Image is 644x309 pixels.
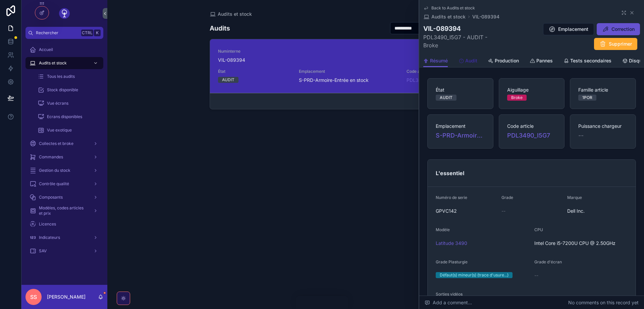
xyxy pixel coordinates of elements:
[567,195,582,200] span: Marque
[81,30,93,36] span: Ctrl
[423,24,498,33] h1: VIL-089394
[39,168,70,173] span: Gestion du stock
[210,11,252,17] a: Audits et stock
[436,131,485,140] a: S-PRD-Armoire-Entrée en stock
[436,259,468,264] span: Grade Plasturgie
[423,13,466,20] a: Audits et stock
[507,131,550,140] a: PDL3490_I5G7
[25,151,103,163] a: Commandes
[59,8,70,19] img: App logo
[39,141,73,146] span: Collectes et broke
[95,30,100,36] span: K
[299,77,369,84] span: S-PRD-Armoire-Entrée en stock
[436,292,463,297] span: Sorties vidéos
[431,5,475,11] span: Back to Audits et stock
[47,127,72,133] span: Vue exotique
[611,26,635,33] span: Correction
[501,195,513,200] span: Grade
[25,44,103,56] a: Accueil
[218,57,534,63] span: VIL-089394
[299,69,399,74] span: Emplacement
[570,57,611,64] span: Tests secondaires
[582,95,592,101] div: 1POR
[465,57,477,64] span: Audit
[567,208,585,214] span: Dell Inc.
[218,49,534,54] span: Numinterne
[436,168,464,178] h2: L'essentiel
[25,191,103,203] a: Composants
[436,227,450,232] span: Modèle
[25,205,103,217] a: Modèles, codes articles et prix
[578,131,584,140] span: --
[440,272,508,278] div: Défaut(s) mineur(s) (trace d'usure...)
[34,124,103,136] a: Vue exotique
[568,299,639,306] span: No comments on this record yet
[597,23,640,35] button: Correction
[436,208,496,214] span: GPVC142
[459,55,477,68] a: Audit
[440,95,452,101] div: AUDIT
[578,123,628,130] span: Puissance chargeur
[36,30,78,36] span: Rechercher
[39,154,63,160] span: Commandes
[507,123,556,130] span: Code article
[39,60,67,66] span: Audits et stock
[210,23,230,33] h1: Audits
[210,39,542,93] a: NuminterneVIL-089394ÉtatAUDITEmplacementS-PRD-Armoire-Entrée en stockCode articlePDL3490_I5G7
[407,69,479,74] span: Code article
[578,87,628,93] span: Famille article
[534,272,538,279] span: --
[495,57,519,64] span: Production
[218,69,291,74] span: État
[423,55,448,67] a: Résumé
[25,27,103,39] button: RechercherCtrlK
[47,294,86,300] p: [PERSON_NAME]
[25,245,103,257] a: SAV
[39,47,53,52] span: Accueil
[530,55,553,68] a: Pannes
[436,240,467,247] a: Latitude 3490
[563,55,611,68] a: Tests secondaires
[34,70,103,83] a: Tous les audits
[536,57,553,64] span: Pannes
[25,57,103,69] a: Audits et stock
[34,84,103,96] a: Stock disponible
[39,181,69,187] span: Contrôle qualité
[34,111,103,123] a: Ecrans disponibles
[594,38,637,50] button: Supprimer
[222,77,234,83] div: AUDIT
[407,77,439,84] a: PDL3490_I5G7
[507,87,556,93] span: Aiguillage
[431,13,466,20] span: Audits et stock
[430,57,448,64] span: Résumé
[609,41,632,47] span: Supprimer
[218,11,252,17] span: Audits et stock
[39,248,47,254] span: SAV
[30,293,37,301] span: SS
[425,299,472,306] span: Add a comment...
[534,259,562,264] span: Grade d'écran
[558,26,588,33] span: Emplacement
[501,208,505,214] span: --
[34,97,103,109] a: Vue écrans
[534,227,543,232] span: CPU
[472,13,499,20] a: VIL-089394
[436,87,485,93] span: État
[488,55,519,68] a: Production
[47,114,82,119] span: Ecrans disponibles
[543,23,594,35] button: Emplacement
[25,218,103,230] a: Licences
[423,33,498,49] span: PDL3490_I5G7 - AUDIT - Broke
[39,235,60,240] span: Indicateurs
[25,138,103,150] a: Collectes et broke
[21,39,107,266] div: scrollable content
[47,101,68,106] span: Vue écrans
[436,195,467,200] span: Numéro de serie
[25,231,103,244] a: Indicateurs
[511,95,523,101] div: Broke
